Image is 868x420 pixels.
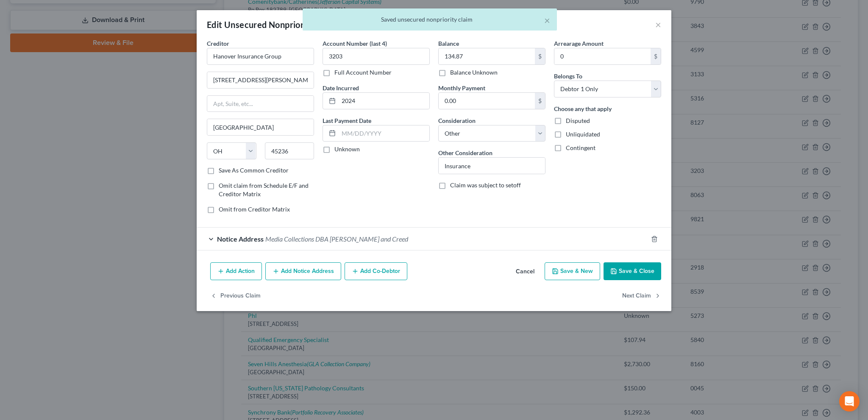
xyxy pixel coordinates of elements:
button: × [544,15,550,25]
button: Previous Claim [210,287,261,305]
div: Open Intercom Messenger [839,391,860,412]
span: Claim was subject to setoff [450,181,521,189]
button: Cancel [509,263,541,280]
button: Add Co-Debtor [345,262,407,280]
label: Arrearage Amount [554,39,604,48]
label: Last Payment Date [323,116,371,125]
button: Next Claim [622,287,661,305]
span: Contingent [566,144,595,151]
label: Save As Common Creditor [219,166,289,175]
input: Enter address... [207,72,314,88]
input: Search creditor by name... [207,48,314,65]
label: Account Number (last 4) [323,39,387,48]
input: Specify... [439,158,545,174]
span: Belongs To [554,72,582,80]
button: Add Action [210,262,262,280]
span: Notice Address [217,235,264,243]
div: $ [651,48,661,64]
span: Creditor [207,40,229,47]
input: 0.00 [439,93,535,109]
input: Enter city... [207,119,314,135]
label: Unknown [334,145,360,153]
button: Save & New [545,262,600,280]
input: 0.00 [554,48,651,64]
input: MM/DD/YYYY [339,125,429,142]
input: 0.00 [439,48,535,64]
div: Saved unsecured nonpriority claim [309,15,550,24]
input: Enter zip... [265,142,314,159]
span: Omit from Creditor Matrix [219,206,290,213]
span: Disputed [566,117,590,124]
span: Omit claim from Schedule E/F and Creditor Matrix [219,182,309,197]
label: Balance Unknown [450,68,498,77]
span: Unliquidated [566,131,600,138]
input: MM/DD/YYYY [339,93,429,109]
input: Apt, Suite, etc... [207,96,314,112]
button: Add Notice Address [265,262,341,280]
label: Date Incurred [323,83,359,92]
input: XXXX [323,48,430,65]
label: Other Consideration [438,148,492,157]
div: $ [535,93,545,109]
label: Full Account Number [334,68,392,77]
label: Balance [438,39,459,48]
label: Choose any that apply [554,104,612,113]
button: Save & Close [604,262,661,280]
div: $ [535,48,545,64]
span: Media Collections DBA [PERSON_NAME] and Creed [265,235,408,243]
label: Consideration [438,116,476,125]
label: Monthly Payment [438,83,485,92]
